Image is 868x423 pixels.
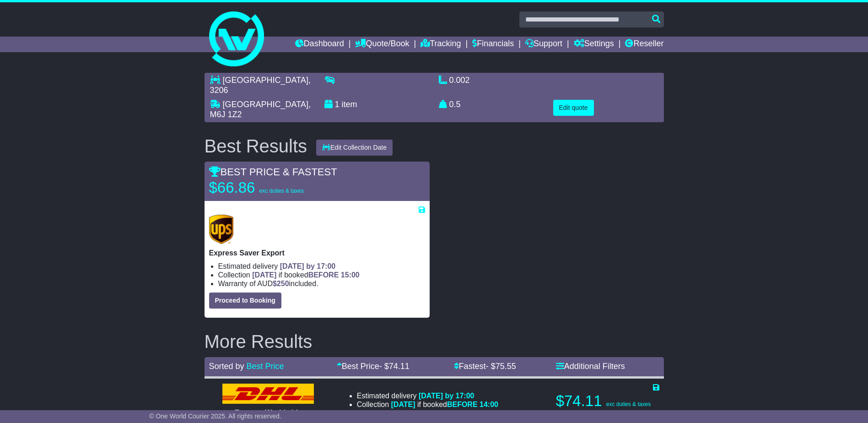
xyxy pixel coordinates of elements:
li: Estimated delivery [357,391,498,400]
span: [DATE] [252,271,276,279]
span: - $ [379,362,410,371]
span: 75.55 [496,362,516,371]
img: UPS (new): Express Saver Export [209,215,234,244]
span: 0.5 [449,100,461,109]
a: Fastest- $75.55 [454,362,516,371]
span: - $ [486,362,516,371]
span: BEFORE [447,401,478,408]
span: [DATE] [391,401,415,408]
span: if booked [252,271,359,279]
li: Estimated delivery [218,262,425,271]
span: 74.11 [389,362,410,371]
div: Best Results [200,136,312,156]
span: Sorted by [209,362,244,371]
button: Proceed to Booking [209,293,281,309]
a: Additional Filters [556,362,625,371]
a: Best Price [247,362,284,371]
span: 250 [415,409,428,417]
span: item [342,100,357,109]
li: Warranty of AUD included. [218,279,425,288]
a: Reseller [625,37,663,52]
span: [GEOGRAPHIC_DATA] [223,100,308,109]
p: $74.11 [556,392,659,410]
a: Settings [574,37,614,52]
span: exc duties & taxes [259,188,304,194]
span: , 3206 [210,76,311,95]
span: BEST PRICE & FASTEST [209,166,337,178]
a: Financials [472,37,514,52]
span: if booked [391,401,498,408]
span: © One World Courier 2025. All rights reserved. [149,412,281,420]
a: Best Price- $74.11 [337,362,410,371]
li: Warranty of AUD included. [357,409,498,418]
h2: More Results [205,331,664,352]
span: [DATE] by 17:00 [280,262,336,270]
p: Express Saver Export [209,249,425,257]
span: 0.002 [449,76,470,85]
span: [GEOGRAPHIC_DATA] [223,76,308,85]
button: Edit quote [553,100,594,116]
a: Quote/Book [355,37,409,52]
span: , M6J 1Z2 [210,100,311,119]
a: Support [525,37,562,52]
img: DHL: Express Worldwide Export [222,384,314,404]
span: 15:00 [341,271,360,279]
span: exc duties & taxes [606,401,651,407]
li: Collection [218,271,425,279]
a: Tracking [421,37,461,52]
span: 14:00 [480,401,498,408]
a: Dashboard [295,37,344,52]
li: Collection [357,400,498,409]
span: $ [411,409,428,417]
span: 250 [277,280,289,287]
span: BEFORE [308,271,339,279]
span: 1 [335,100,340,109]
span: $ [273,280,289,287]
p: $66.86 [209,179,323,197]
span: [DATE] by 17:00 [419,392,474,400]
button: Edit Collection Date [316,140,393,156]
